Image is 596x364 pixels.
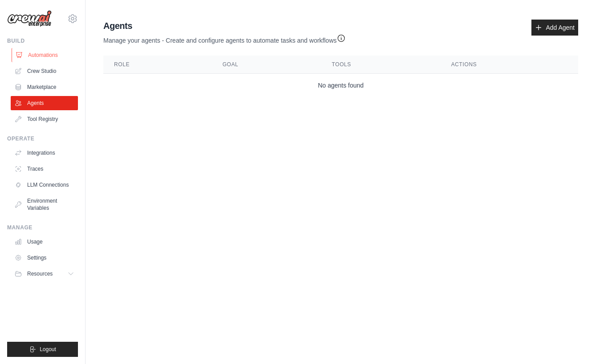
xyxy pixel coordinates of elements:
[11,235,78,249] a: Usage
[212,56,321,74] th: Goal
[11,251,78,265] a: Settings
[321,56,441,74] th: Tools
[11,194,78,215] a: Environment Variables
[531,20,578,36] a: Add Agent
[441,56,578,74] th: Actions
[11,80,78,94] a: Marketplace
[12,48,79,62] a: Automations
[11,64,78,78] a: Crew Studio
[11,146,78,160] a: Integrations
[11,96,78,110] a: Agents
[7,10,52,27] img: Logo
[7,224,78,231] div: Manage
[103,32,346,45] p: Manage your agents - Create and configure agents to automate tasks and workflows
[27,270,53,277] span: Resources
[7,342,78,357] button: Logout
[11,178,78,192] a: LLM Connections
[7,135,78,142] div: Operate
[103,20,346,32] h2: Agents
[103,56,212,74] th: Role
[11,162,78,176] a: Traces
[7,37,78,44] div: Build
[103,74,578,97] td: No agents found
[40,346,56,353] span: Logout
[11,267,78,281] button: Resources
[11,112,78,126] a: Tool Registry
